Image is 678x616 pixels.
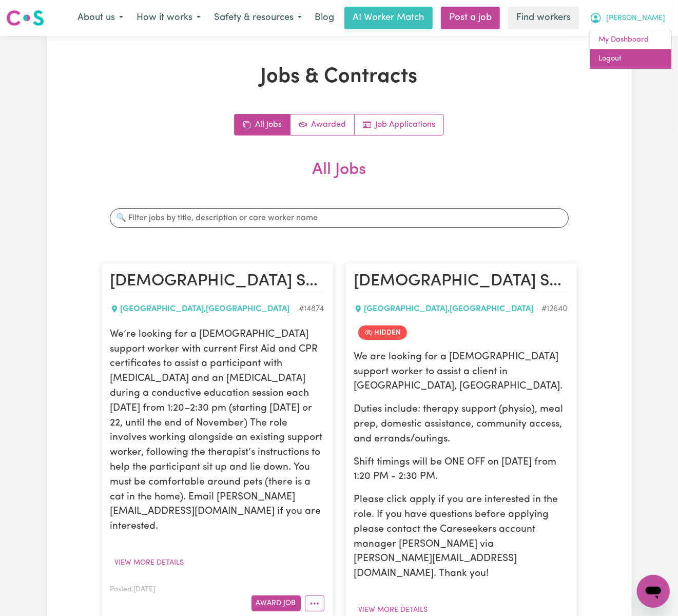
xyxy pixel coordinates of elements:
[590,30,671,50] a: My Dashboard
[590,49,671,69] a: Logout
[110,272,324,292] h2: Female Support Worker – Fridays 1:20–2:30 pm
[354,272,568,292] h2: Female Support Worker Needed ONE OFF on 12/07 Friday in MACQUARIE PARK, NSW
[354,350,568,394] p: We are looking for a [DEMOGRAPHIC_DATA] support worker to assist a client in [GEOGRAPHIC_DATA], [...
[110,208,569,228] input: 🔍 Filter jobs by title, description or care worker name
[508,7,579,29] a: Find workers
[354,455,568,485] p: Shift timings will be ONE OFF on [DATE] from 1:20 PM - 2:30 PM.
[590,30,672,69] div: My Account
[299,303,324,315] div: Job ID #14874
[305,595,324,611] button: More options
[354,402,568,447] p: Duties include: therapy support (physio), meal prep, domestic assistance, community access, and e...
[308,7,340,29] a: Blog
[606,13,665,24] span: [PERSON_NAME]
[110,555,189,571] button: View more details
[207,7,308,29] button: Safety & resources
[6,9,44,27] img: Careseekers logo
[102,65,577,89] h1: Jobs & Contracts
[441,7,500,29] a: Post a job
[344,7,433,29] a: AI Worker Match
[71,7,130,29] button: About us
[130,7,207,29] button: How it works
[355,114,443,135] a: Job applications
[110,303,299,315] div: [GEOGRAPHIC_DATA] , [GEOGRAPHIC_DATA]
[102,160,577,196] h2: All Jobs
[290,114,355,135] a: Active jobs
[6,6,44,30] a: Careseekers logo
[110,586,156,593] span: Posted: [DATE]
[110,328,324,534] p: We’re looking for a [DEMOGRAPHIC_DATA] support worker with current First Aid and CPR certificates...
[354,493,568,582] p: Please click apply if you are interested in the role. If you have questions before applying pleas...
[583,7,672,29] button: My Account
[358,325,407,340] span: Job is hidden
[235,114,290,135] a: All jobs
[251,595,301,611] button: Award Job
[637,575,670,608] iframe: Button to launch messaging window
[354,303,542,315] div: [GEOGRAPHIC_DATA] , [GEOGRAPHIC_DATA]
[542,303,568,315] div: Job ID #12640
